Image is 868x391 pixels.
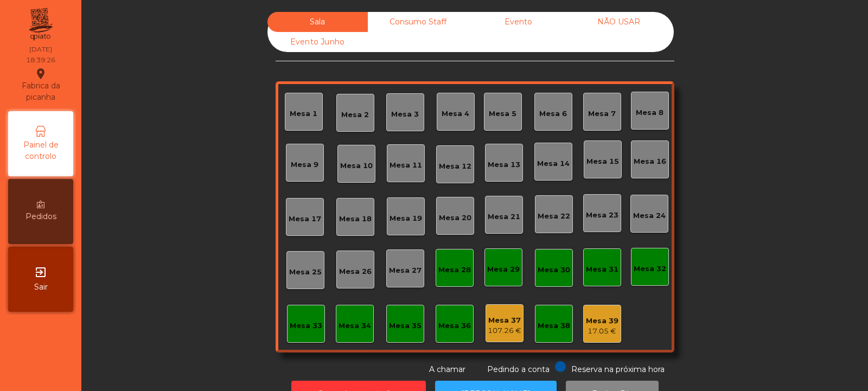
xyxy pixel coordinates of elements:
[538,321,570,331] div: Mesa 38
[390,213,422,224] div: Mesa 19
[586,316,618,326] div: Mesa 39
[538,211,570,222] div: Mesa 22
[389,321,422,331] div: Mesa 35
[339,214,372,225] div: Mesa 18
[290,321,322,331] div: Mesa 33
[634,264,666,274] div: Mesa 32
[390,160,422,171] div: Mesa 11
[438,265,471,275] div: Mesa 28
[389,265,422,276] div: Mesa 27
[539,108,567,119] div: Mesa 6
[586,210,618,221] div: Mesa 23
[488,325,521,336] div: 107.26 €
[488,159,520,170] div: Mesa 13
[368,12,468,32] div: Consumo Staff
[634,156,666,167] div: Mesa 16
[538,265,570,275] div: Mesa 30
[340,161,373,171] div: Mesa 10
[588,108,616,119] div: Mesa 7
[391,109,419,120] div: Mesa 3
[34,281,48,293] span: Sair
[291,159,318,170] div: Mesa 9
[633,210,666,221] div: Mesa 24
[586,264,618,275] div: Mesa 31
[267,32,368,52] div: Evento Junho
[29,44,52,54] div: [DATE]
[339,266,372,277] div: Mesa 26
[439,161,471,172] div: Mesa 12
[468,12,569,32] div: Evento
[636,107,663,118] div: Mesa 8
[289,267,322,278] div: Mesa 25
[442,108,469,119] div: Mesa 4
[25,211,56,222] span: Pedidos
[488,211,520,222] div: Mesa 21
[289,214,321,225] div: Mesa 17
[9,67,73,103] div: Fabrica da picanha
[339,321,371,331] div: Mesa 34
[487,264,520,275] div: Mesa 29
[439,213,471,223] div: Mesa 20
[487,364,550,374] span: Pedindo a conta
[488,315,521,326] div: Mesa 37
[34,266,47,279] i: exit_to_app
[438,321,471,331] div: Mesa 36
[586,326,618,337] div: 17.05 €
[27,5,54,43] img: qpiato
[429,364,465,374] span: A chamar
[569,12,669,32] div: NÃO USAR
[26,55,55,65] div: 18:39:26
[290,108,317,119] div: Mesa 1
[537,158,570,169] div: Mesa 14
[586,156,619,167] div: Mesa 15
[34,67,47,80] i: location_on
[11,139,71,162] span: Painel de controlo
[489,108,516,119] div: Mesa 5
[571,364,665,374] span: Reserva na próxima hora
[267,12,368,32] div: Sala
[341,110,369,120] div: Mesa 2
